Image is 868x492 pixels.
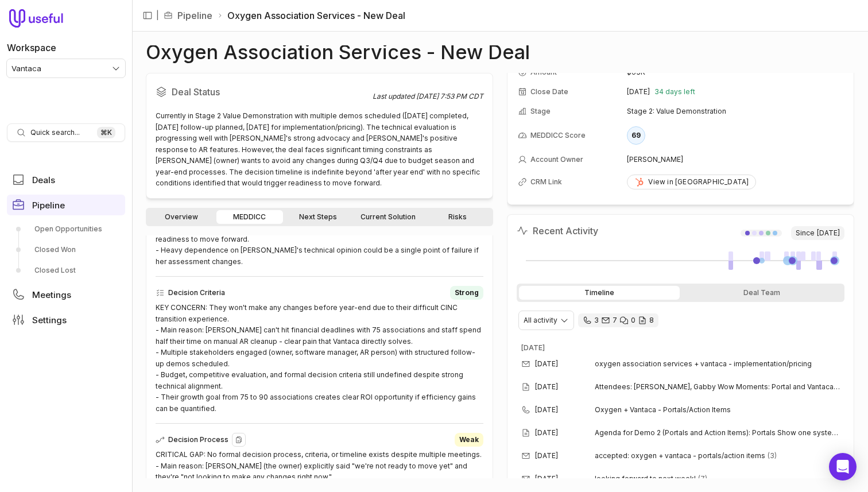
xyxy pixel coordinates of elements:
[139,7,156,24] button: Collapse sidebar
[7,220,125,280] div: Pipeline submenu
[595,474,696,483] span: looking forward to next week!
[148,210,214,224] a: Overview
[156,286,483,300] div: Decision Criteria
[535,405,558,414] time: [DATE]
[156,433,483,447] div: Decision Process
[177,9,212,22] a: Pipeline
[7,169,125,190] a: Deals
[768,451,777,460] span: 3 emails in thread
[425,210,491,224] a: Risks
[7,220,125,238] a: Open Opportunities
[32,201,65,210] span: Pipeline
[519,286,680,300] div: Timeline
[156,302,483,414] div: KEY CONCERN: They won't make any changes before year-end due to their difficult CINC transition e...
[455,288,479,297] span: Strong
[156,9,159,22] span: |
[7,284,125,305] a: Meetings
[530,87,568,96] span: Close Date
[416,92,483,100] time: [DATE] 7:53 PM CDT
[530,107,551,116] span: Stage
[535,382,558,392] time: [DATE]
[32,290,71,299] span: Meetings
[698,474,707,483] span: 7 emails in thread
[156,110,483,189] div: Currently in Stage 2 Value Demonstration with multiple demos scheduled ([DATE] completed, [DATE] ...
[627,102,843,121] td: Stage 2: Value Demonstration
[535,359,558,369] time: [DATE]
[7,241,125,259] a: Closed Won
[521,343,545,352] time: [DATE]
[354,210,423,224] a: Current Solution
[97,127,115,138] kbd: ⌘ K
[654,87,695,96] span: 34 days left
[217,9,405,22] li: Oxygen Association Services - New Deal
[817,228,840,238] time: [DATE]
[7,41,56,55] label: Workspace
[791,226,844,240] span: Since
[634,177,749,187] div: View in [GEOGRAPHIC_DATA]
[7,261,125,280] a: Closed Lost
[627,126,645,145] div: 69
[595,359,812,369] span: oxygen association services + vantaca - implementation/pricing
[32,316,67,324] span: Settings
[146,45,530,59] h1: Oxygen Association Services - New Deal
[285,210,351,224] a: Next Steps
[535,474,558,483] time: [DATE]
[682,286,843,300] div: Deal Team
[578,313,658,327] div: 3 calls and 7 email threads
[627,175,756,189] a: View in [GEOGRAPHIC_DATA]
[535,428,558,437] time: [DATE]
[32,176,55,184] span: Deals
[373,92,483,101] div: Last updated
[535,451,558,460] time: [DATE]
[459,435,479,444] span: Weak
[595,382,840,392] span: Attendees: [PERSON_NAME], Gabby Wow Moments: Portal and Vantaca are one, theres a landing page fo...
[595,405,826,414] span: Oxygen + Vantaca - Portals/Action Items
[595,428,840,437] span: Agenda for Demo 2 (Portals and Action Items): Portals Show one system everything syncs in real ti...
[30,128,80,137] span: Quick search...
[7,195,125,215] a: Pipeline
[595,451,765,460] span: accepted: oxygen + vantaca - portals/action items
[216,210,282,224] a: MEDDICC
[829,453,857,481] div: Open Intercom Messenger
[627,87,650,96] time: [DATE]
[530,131,586,140] span: MEDDICC Score
[517,224,598,238] h2: Recent Activity
[7,309,125,330] a: Settings
[530,177,562,187] span: CRM Link
[627,150,843,169] td: [PERSON_NAME]
[530,155,583,164] span: Account Owner
[156,83,373,101] h2: Deal Status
